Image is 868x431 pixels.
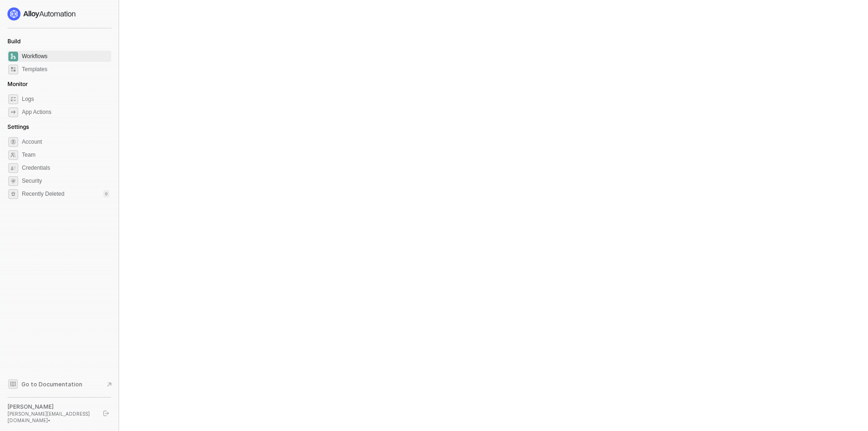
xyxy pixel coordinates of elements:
span: icon-logs [8,94,18,104]
span: Team [22,149,109,160]
div: [PERSON_NAME][EMAIL_ADDRESS][DOMAIN_NAME] • [7,411,95,424]
span: settings [8,189,18,199]
span: document-arrow [105,380,114,389]
span: Build [7,38,20,45]
span: Logs [22,93,109,105]
div: App Actions [22,108,51,116]
span: documentation [8,379,18,389]
span: icon-app-actions [8,107,18,117]
span: security [8,176,18,186]
span: marketplace [8,65,18,74]
div: 0 [103,190,109,198]
span: dashboard [8,52,18,61]
span: credentials [8,163,18,173]
span: Account [22,136,109,147]
span: logout [103,411,109,416]
span: Credentials [22,162,109,173]
span: Recently Deleted [22,190,64,198]
span: settings [8,137,18,147]
span: Settings [7,123,29,130]
span: Templates [22,64,109,75]
span: Go to Documentation [21,380,82,388]
span: Security [22,175,109,186]
a: Knowledge Base [7,378,112,390]
span: Workflows [22,51,109,62]
img: logo [7,7,76,20]
span: Monitor [7,80,28,87]
span: team [8,150,18,160]
div: [PERSON_NAME] [7,403,95,411]
a: logo [7,7,111,20]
